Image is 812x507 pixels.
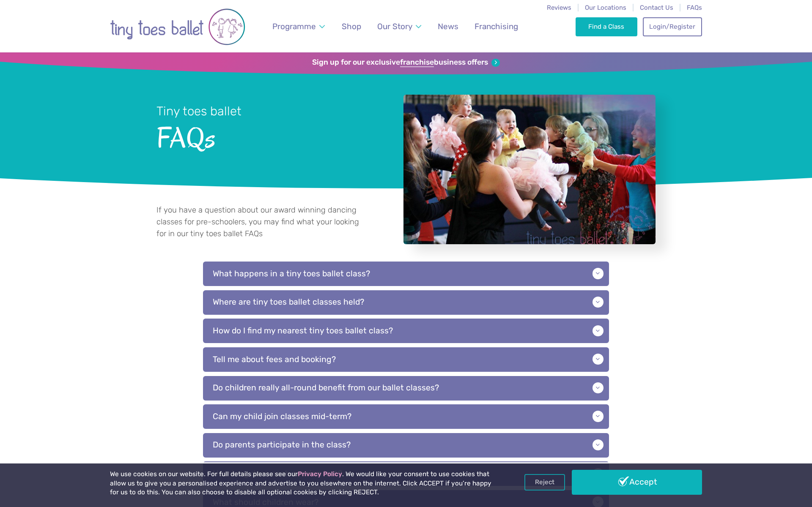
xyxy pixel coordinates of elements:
img: tiny toes ballet [110,5,245,48]
p: How long does each session last? [203,461,609,486]
a: Login/Register [643,17,702,36]
span: Our Story [377,22,412,31]
p: Do children really all-round benefit from our ballet classes? [203,376,609,401]
a: Reviews [547,4,571,11]
p: Where are tiny toes ballet classes held? [203,290,609,315]
a: Franchising [471,16,522,36]
span: Programme [272,22,316,31]
a: Find a Class [576,17,638,36]
span: FAQs [156,120,381,154]
p: What happens in a tiny toes ballet class? [203,262,609,286]
p: Tell me about fees and booking? [203,347,609,372]
a: FAQs [687,4,702,11]
p: Do parents participate in the class? [203,433,609,458]
p: We use cookies on our website. For full details please see our . We would like your consent to us... [110,470,495,497]
a: Programme [269,16,329,36]
a: Our Locations [585,4,626,11]
a: Privacy Policy [298,470,342,478]
small: Tiny toes ballet [156,104,241,118]
p: Can my child join classes mid-term? [203,404,609,429]
a: Our Story [373,16,425,36]
span: Shop [342,22,361,31]
a: News [433,16,462,36]
p: How do I find my nearest tiny toes ballet class? [203,319,609,343]
a: Reject [524,474,565,490]
a: Accept [572,470,702,494]
span: News [438,22,458,31]
p: If you have a question about our award winning dancing classes for pre-schoolers, you may find wh... [156,204,366,240]
strong: franchise [400,58,434,67]
a: Contact Us [640,4,673,11]
a: Shop [338,16,365,36]
span: Franchising [475,22,518,31]
a: Sign up for our exclusivefranchisebusiness offers [312,58,499,67]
